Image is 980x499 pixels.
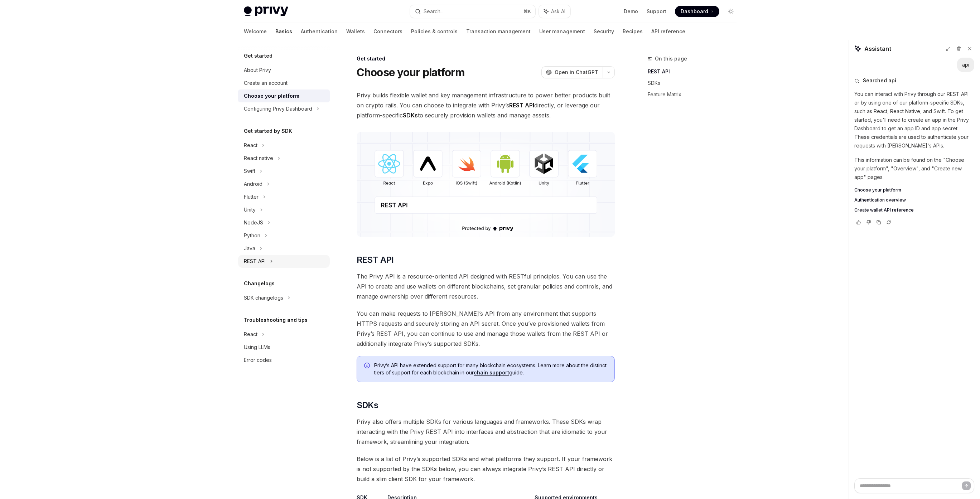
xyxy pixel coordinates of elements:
[541,66,603,78] button: Open in ChatGPT
[410,5,535,18] button: Search...⌘K
[357,271,615,301] span: The Privy API is a resource-oriented API designed with RESTful principles. You can use the API to...
[854,156,974,181] p: This information can be found on the "Choose your platform", "Overview", and "Create new app" pages.
[509,102,534,109] strong: REST API
[357,454,615,484] span: Below is a list of Privy’s supported SDKs and what platforms they support. If your framework is n...
[244,141,257,150] div: React
[555,69,598,76] span: Open in ChatGPT
[624,8,638,15] a: Demo
[244,279,275,288] h5: Changelogs
[244,231,260,240] div: Python
[244,105,312,113] div: Configuring Privy Dashboard
[238,89,330,102] a: Choose your platform
[244,356,272,364] div: Error codes
[244,316,308,324] h5: Troubleshooting and tips
[244,180,262,188] div: Android
[374,362,607,376] span: Privy’s API have extended support for many blockchain ecosystems. Learn more about the distinct t...
[244,330,257,339] div: React
[854,207,974,213] a: Create wallet API reference
[854,197,906,203] span: Authentication overview
[594,23,614,40] a: Security
[725,6,737,17] button: Toggle dark mode
[244,294,283,302] div: SDK changelogs
[373,23,402,40] a: Connectors
[244,23,267,40] a: Welcome
[244,6,288,16] img: light logo
[864,44,891,53] span: Assistant
[854,207,914,213] span: Create wallet API reference
[357,399,378,411] span: SDKs
[424,7,444,16] div: Search...
[238,341,330,354] a: Using LLMs
[357,417,615,447] span: Privy also offers multiple SDKs for various languages and frameworks. These SDKs wrap interacting...
[244,92,299,100] div: Choose your platform
[244,343,270,352] div: Using LLMs
[244,127,292,135] h5: Get started by SDK
[357,66,465,79] h1: Choose your platform
[962,61,969,68] div: api
[244,66,271,74] div: About Privy
[623,23,643,40] a: Recipes
[647,8,666,15] a: Support
[357,254,394,266] span: REST API
[675,6,719,17] a: Dashboard
[301,23,338,40] a: Authentication
[244,193,259,201] div: Flutter
[346,23,365,40] a: Wallets
[238,354,330,367] a: Error codes
[244,244,255,253] div: Java
[648,77,742,89] a: SDKs
[962,481,971,490] button: Send message
[244,218,263,227] div: NodeJS
[551,8,565,15] span: Ask AI
[648,66,742,77] a: REST API
[403,112,418,119] strong: SDKs
[244,52,272,60] h5: Get started
[523,9,531,14] span: ⌘ K
[651,23,685,40] a: API reference
[244,257,266,266] div: REST API
[238,64,330,77] a: About Privy
[244,154,273,163] div: React native
[539,23,585,40] a: User management
[357,55,615,62] div: Get started
[648,89,742,100] a: Feature Matrix
[539,5,570,18] button: Ask AI
[474,369,509,376] a: chain support
[238,77,330,89] a: Create an account
[466,23,531,40] a: Transaction management
[357,132,615,237] img: images/Platform2.png
[244,79,288,87] div: Create an account
[275,23,292,40] a: Basics
[854,197,974,203] a: Authentication overview
[681,8,708,15] span: Dashboard
[854,187,901,193] span: Choose your platform
[863,77,896,84] span: Searched api
[411,23,458,40] a: Policies & controls
[244,205,256,214] div: Unity
[854,90,974,150] p: You can interact with Privy through our REST API or by using one of our platform-specific SDKs, s...
[854,77,974,84] button: Searched api
[854,187,974,193] a: Choose your platform
[244,167,255,175] div: Swift
[655,54,687,63] span: On this page
[364,363,371,370] svg: Info
[357,309,615,349] span: You can make requests to [PERSON_NAME]’s API from any environment that supports HTTPS requests an...
[357,90,615,120] span: Privy builds flexible wallet and key management infrastructure to power better products built on ...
